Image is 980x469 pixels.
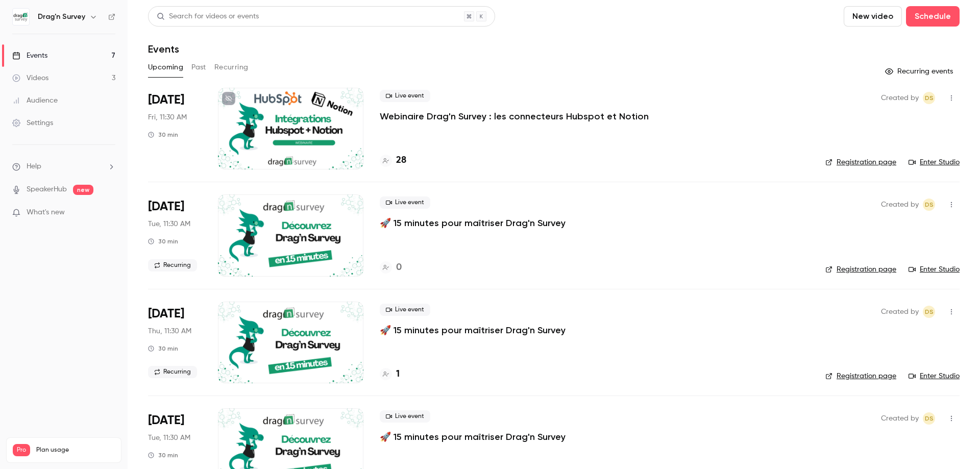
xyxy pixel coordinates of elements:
button: New video [844,6,902,27]
button: Recurring [214,59,249,76]
span: DS [925,199,934,211]
span: Drag'n Survey [923,199,935,211]
span: Created by [881,412,919,425]
a: Registration page [825,371,896,381]
span: Created by [881,306,919,318]
iframe: Noticeable Trigger [103,208,115,217]
button: Recurring events [880,63,960,80]
span: Live event [380,90,430,102]
span: Live event [380,304,430,316]
span: Drag'n Survey [923,306,935,318]
span: [DATE] [148,412,184,429]
a: Enter Studio [909,157,960,167]
div: 30 min [148,344,178,353]
span: Recurring [148,366,197,378]
span: What's new [27,207,65,218]
a: 🚀 15 minutes pour maîtriser Drag'n Survey [380,324,566,336]
span: Pro [13,444,30,456]
img: Drag'n Survey [13,9,29,25]
a: Registration page [825,157,896,167]
span: Created by [881,199,919,211]
span: Thu, 11:30 AM [148,326,191,336]
span: Created by [881,92,919,104]
span: new [73,185,93,195]
li: help-dropdown-opener [12,161,115,172]
span: DS [925,306,934,318]
h4: 0 [396,261,402,275]
span: Tue, 11:30 AM [148,433,190,443]
div: Settings [12,118,53,128]
h4: 28 [396,154,406,167]
span: [DATE] [148,199,184,215]
button: Schedule [906,6,960,27]
div: Search for videos or events [157,11,259,22]
span: [DATE] [148,306,184,322]
div: Audience [12,95,58,106]
div: Sep 26 Fri, 11:30 AM (Europe/Paris) [148,88,202,169]
div: 30 min [148,131,178,139]
a: Enter Studio [909,371,960,381]
span: [DATE] [148,92,184,108]
span: DS [925,412,934,425]
button: Past [191,59,206,76]
span: Live event [380,410,430,423]
span: Drag'n Survey [923,412,935,425]
span: Recurring [148,259,197,271]
a: 🚀 15 minutes pour maîtriser Drag'n Survey [380,431,566,443]
span: Live event [380,196,430,209]
div: 30 min [148,451,178,459]
div: Sep 30 Tue, 11:30 AM (Europe/Paris) [148,194,202,276]
div: Oct 2 Thu, 11:30 AM (Europe/Paris) [148,302,202,383]
span: DS [925,92,934,104]
div: Events [12,51,47,61]
span: Drag'n Survey [923,92,935,104]
a: Webinaire Drag'n Survey : les connecteurs Hubspot et Notion [380,110,649,122]
span: Plan usage [36,446,115,454]
a: 28 [380,154,406,167]
a: SpeakerHub [27,184,67,195]
h6: Drag'n Survey [38,12,85,22]
div: Videos [12,73,48,83]
span: Tue, 11:30 AM [148,219,190,229]
button: Upcoming [148,59,183,76]
span: Help [27,161,41,172]
a: 0 [380,261,402,275]
a: 🚀 15 minutes pour maîtriser Drag'n Survey [380,217,566,229]
a: Enter Studio [909,264,960,275]
h4: 1 [396,367,400,381]
h1: Events [148,43,179,55]
a: 1 [380,367,400,381]
div: 30 min [148,237,178,245]
span: Fri, 11:30 AM [148,112,187,122]
a: Registration page [825,264,896,275]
